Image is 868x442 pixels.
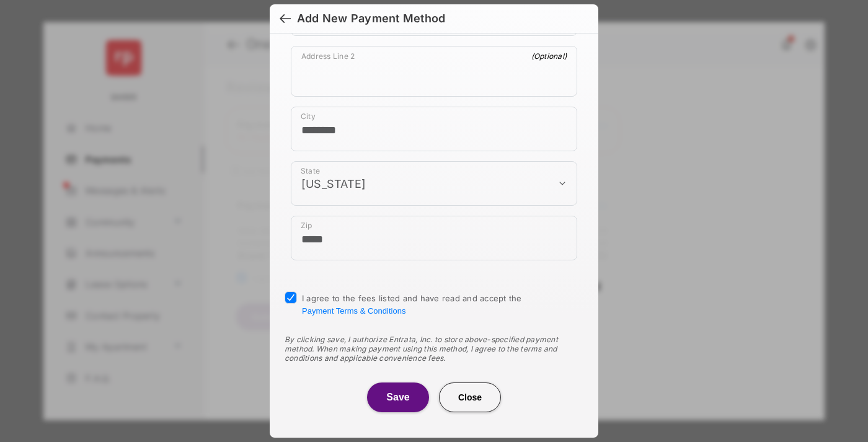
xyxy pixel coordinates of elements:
span: I agree to the fees listed and have read and accept the [302,293,522,316]
div: payment_method_screening[postal_addresses][locality] [291,107,577,151]
button: Close [439,382,501,412]
div: payment_method_screening[postal_addresses][administrativeArea] [291,161,577,206]
button: I agree to the fees listed and have read and accept the [302,306,405,316]
div: Add New Payment Method [297,12,445,25]
button: Save [367,382,429,412]
div: payment_method_screening[postal_addresses][addressLine2] [291,46,577,97]
div: By clicking save, I authorize Entrata, Inc. to store above-specified payment method. When making ... [285,335,583,363]
div: payment_method_screening[postal_addresses][postalCode] [291,216,577,260]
